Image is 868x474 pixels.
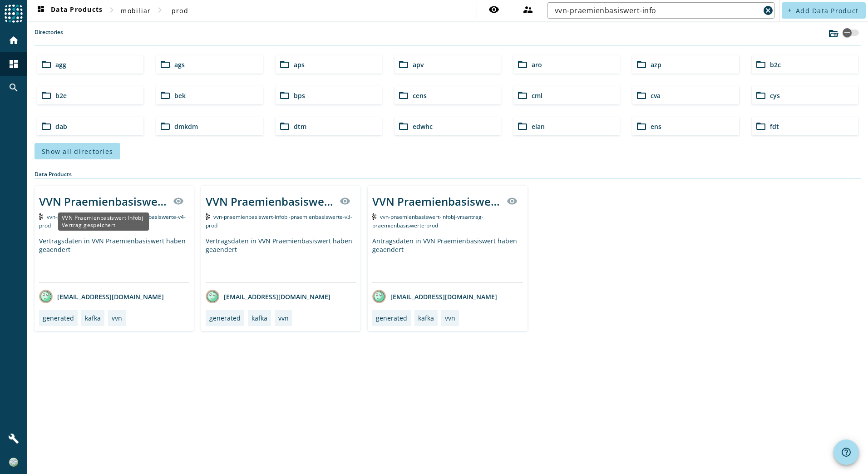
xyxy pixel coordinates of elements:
mat-icon: folder_open [636,121,647,132]
img: Kafka Topic: vvn-praemienbasiswert-infobj-vrsantrag-praemienbasiswerte-prod [372,213,376,220]
span: Kafka Topic: vvn-praemienbasiswert-infobj-praemienbasiswerte-v3-prod [206,213,352,229]
span: prod [172,6,188,15]
div: vvn [112,314,122,322]
mat-icon: folder_open [755,59,766,70]
span: agg [55,60,66,69]
mat-icon: visibility [173,196,184,207]
div: kafka [418,314,434,322]
img: Kafka Topic: vvn-praemienbasiswert-infobj-praemienbasiswerte-v3-prod [206,213,210,220]
div: generated [209,314,241,322]
span: azp [651,60,661,69]
mat-icon: chevron_right [154,5,165,15]
mat-icon: folder_open [517,121,528,132]
img: Kafka Topic: vvn-praemienbasiswert-infobj-praemienbasiswerte-v4-prod [39,213,43,220]
div: VVN Praemienbasiswert Infobj VrsAntrag [372,194,501,209]
input: Search (% or * for wildcards) [555,5,760,16]
span: edwhc [413,122,433,131]
button: Show all directories [35,143,120,159]
mat-icon: folder_open [517,59,528,70]
span: fdt [770,122,779,131]
mat-icon: search [8,82,19,93]
mat-icon: dashboard [35,5,46,16]
mat-icon: cancel [763,5,774,16]
span: Kafka Topic: vvn-praemienbasiswert-infobj-praemienbasiswerte-v4-prod [39,213,186,229]
div: Vertragsdaten in VVN Praemienbasiswert haben geaendert [39,237,189,282]
mat-icon: folder_open [755,121,766,132]
div: vvn [445,314,455,322]
mat-icon: folder_open [41,59,52,70]
div: [EMAIL_ADDRESS][DOMAIN_NAME] [39,290,164,303]
span: Data Products [35,5,103,16]
img: spoud-logo.svg [5,5,23,23]
mat-icon: folder_open [279,90,290,101]
span: ens [651,122,661,131]
button: mobiliar [117,2,154,19]
mat-icon: folder_open [398,59,409,70]
img: avatar [372,290,386,303]
button: Add Data Product [782,2,866,19]
button: prod [165,2,194,19]
mat-icon: folder_open [517,90,528,101]
span: cys [770,91,780,100]
span: b2c [770,60,781,69]
span: apv [413,60,424,69]
mat-icon: folder_open [160,121,171,132]
span: Kafka Topic: vvn-praemienbasiswert-infobj-vrsantrag-praemienbasiswerte-prod [372,213,483,229]
mat-icon: folder_open [41,121,52,132]
mat-icon: add [787,8,792,13]
span: b2e [55,91,67,100]
mat-icon: dashboard [8,59,19,69]
div: vvn [278,314,289,322]
span: dmkdm [174,122,198,131]
span: cml [532,91,542,100]
div: Vertragsdaten in VVN Praemienbasiswert haben geaendert [206,237,356,282]
mat-icon: folder_open [160,90,171,101]
mat-icon: help_outline [841,447,852,458]
mat-icon: visibility [507,196,518,207]
mat-icon: home [8,35,19,46]
mat-icon: build [8,433,19,444]
div: VVN Praemienbasiswert Infobj Vertrag gespeichert [206,194,334,209]
mat-icon: chevron_right [106,5,117,15]
mat-icon: folder_open [636,59,647,70]
div: generated [43,314,74,322]
div: generated [376,314,407,322]
mat-icon: visibility [340,196,350,207]
mat-icon: folder_open [279,59,290,70]
mat-icon: folder_open [41,90,52,101]
button: Data Products [32,2,106,19]
mat-icon: visibility [488,4,499,15]
mat-icon: supervisor_account [523,4,533,15]
span: dtm [294,122,306,131]
span: Show all directories [42,147,113,156]
span: Add Data Product [796,6,858,15]
span: cens [413,91,427,100]
label: Directories [35,28,63,45]
mat-icon: folder_open [755,90,766,101]
img: e4649f91bb11345da3315c034925bb90 [9,458,18,467]
div: VVN Praemienbasiswert Infobj Vertrag gespeichert [39,194,168,209]
button: Clear [762,4,774,17]
div: kafka [252,314,267,322]
img: avatar [39,290,53,303]
span: mobiliar [121,6,151,15]
div: kafka [85,314,101,322]
mat-icon: folder_open [160,59,171,70]
span: aro [532,60,542,69]
mat-icon: folder_open [398,90,409,101]
span: bek [174,91,186,100]
mat-icon: folder_open [398,121,409,132]
span: cva [651,91,661,100]
div: VVN Praemienbasiswert Infobj Vertrag gespeichert [58,212,149,231]
div: [EMAIL_ADDRESS][DOMAIN_NAME] [372,290,497,303]
div: Data Products [35,170,861,178]
span: dab [55,122,67,131]
mat-icon: folder_open [636,90,647,101]
span: bps [294,91,305,100]
img: avatar [206,290,219,303]
span: aps [294,60,305,69]
div: [EMAIL_ADDRESS][DOMAIN_NAME] [206,290,330,303]
div: Antragsdaten in VVN Praemienbasiswert haben geaendert [372,237,523,282]
span: elan [532,122,545,131]
span: ags [174,60,185,69]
